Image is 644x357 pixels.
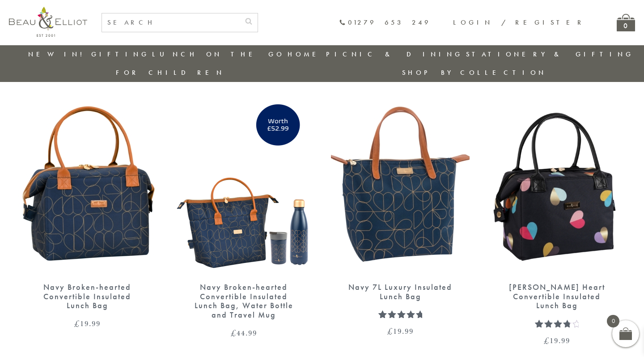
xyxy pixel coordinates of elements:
a: Lunch On The Go [152,50,284,59]
bdi: 19.99 [74,318,101,329]
input: SEARCH [102,13,240,32]
a: Picnic & Dining [326,50,463,59]
img: Navy Broken-hearted Convertible Lunch Bag, Water Bottle and Travel Mug [174,95,313,274]
a: Navy Broken-hearted Convertible Insulated Lunch Bag Navy Broken-hearted Convertible Insulated Lun... [18,95,157,327]
bdi: 44.99 [231,327,257,338]
a: 0 [617,14,635,31]
a: Navy Broken-hearted Convertible Lunch Bag, Water Bottle and Travel Mug Navy Broken-hearted Conver... [174,95,313,337]
a: Shop by collection [402,68,547,77]
a: Emily convertible lunch bag [PERSON_NAME] Heart Convertible Insulated Lunch Bag Rated 4.00 out of... [487,95,626,344]
img: logo [9,7,87,37]
div: Rated 4.00 out of 5 [535,319,578,327]
img: Navy Broken-hearted Convertible Insulated Lunch Bag [18,95,157,274]
span: 0 [607,315,619,327]
span: 1 [535,319,540,340]
span: £ [231,327,237,338]
bdi: 19.99 [387,326,414,336]
div: Navy Broken-hearted Convertible Insulated Lunch Bag [34,283,141,310]
bdi: 19.99 [544,335,570,346]
a: Home [288,50,323,59]
img: Navy 7L Luxury Insulated Lunch Bag [331,95,470,274]
div: [PERSON_NAME] Heart Convertible Insulated Lunch Bag [503,283,610,310]
a: 01279 653 249 [339,19,431,26]
a: For Children [116,68,225,77]
div: Navy Broken-hearted Convertible Insulated Lunch Bag, Water Bottle and Travel Mug [190,283,297,320]
a: Navy 7L Luxury Insulated Lunch Bag Navy 7L Luxury Insulated Lunch Bag Rated 5.00 out of 5 £19.99 [331,95,470,335]
div: Rated 5.00 out of 5 [378,310,422,318]
div: Navy 7L Luxury Insulated Lunch Bag [347,283,454,301]
img: Emily convertible lunch bag [487,95,626,274]
span: £ [387,326,393,336]
span: £ [74,318,80,329]
span: 1 [378,310,383,330]
a: Login / Register [453,18,585,27]
a: New in! [28,50,88,59]
a: Gifting [91,50,149,59]
a: Stationery & Gifting [466,50,634,59]
span: £ [544,335,550,346]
